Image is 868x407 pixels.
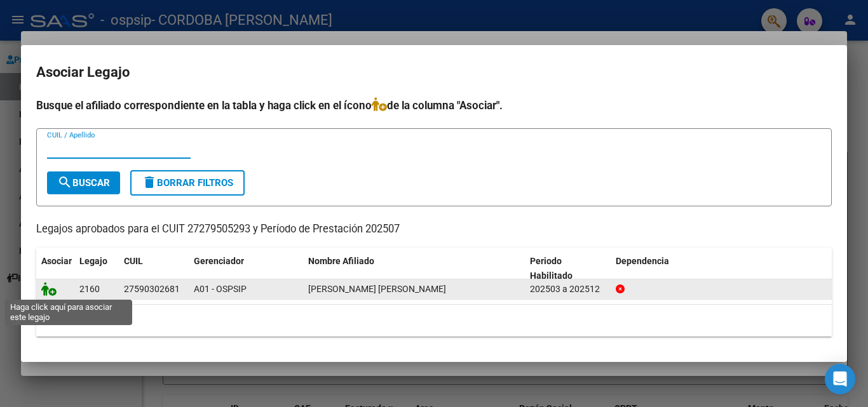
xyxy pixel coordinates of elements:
datatable-header-cell: CUIL [119,248,189,290]
span: Gerenciador [194,256,244,266]
span: Nombre Afiliado [308,256,374,266]
button: Borrar Filtros [130,170,245,196]
mat-icon: delete [142,175,157,190]
mat-icon: search [57,175,72,190]
div: 27590302681 [124,282,180,297]
div: 1 registros [36,305,832,337]
span: A01 - OSPSIP [194,284,247,294]
span: LOZANO PRADO JULIETA [308,284,446,294]
button: Buscar [47,171,120,194]
datatable-header-cell: Dependencia [611,248,832,290]
span: CUIL [124,256,143,266]
div: 202503 a 202512 [530,282,606,297]
datatable-header-cell: Asociar [36,248,74,290]
datatable-header-cell: Legajo [74,248,119,290]
span: 2160 [79,284,100,294]
h4: Busque el afiliado correspondiente en la tabla y haga click en el ícono de la columna "Asociar". [36,97,832,114]
datatable-header-cell: Nombre Afiliado [303,248,525,290]
p: Legajos aprobados para el CUIT 27279505293 y Período de Prestación 202507 [36,222,832,237]
div: Open Intercom Messenger [825,364,855,394]
datatable-header-cell: Periodo Habilitado [525,248,611,290]
span: Dependencia [616,256,669,266]
span: Buscar [57,177,110,189]
span: Legajo [79,256,107,266]
span: Asociar [41,256,72,266]
h2: Asociar Legajo [36,60,832,84]
span: Periodo Habilitado [530,256,573,281]
datatable-header-cell: Gerenciador [189,248,303,290]
span: Borrar Filtros [142,177,233,189]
